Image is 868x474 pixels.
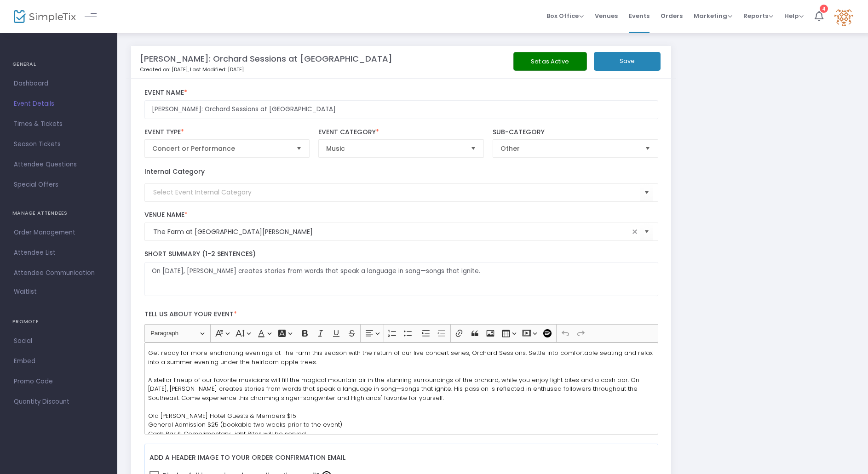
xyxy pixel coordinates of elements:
span: Promo Code [14,376,103,388]
span: Dashboard [14,78,103,90]
span: Reports [743,11,773,20]
button: Select [641,140,654,157]
button: Paragraph [146,326,208,341]
span: Social [14,335,103,347]
button: Save [594,52,661,71]
label: Add a header image to your order confirmation email [149,449,345,468]
span: Orders [661,4,683,28]
span: Season Tickets [14,138,103,150]
span: Events [629,4,650,28]
p: Created on: [DATE] [140,66,489,74]
span: A stellar lineup of our favorite musicians will fill the magical mountain air in the stunning sur... [148,376,639,402]
span: Box Office [546,11,584,20]
span: Special Offers [14,179,103,191]
span: Attendee Communication [14,267,103,279]
span: Get ready for more enchanting evenings at The Farm this season with the return of our live concer... [148,348,653,366]
span: Concert or Performance [152,144,289,153]
label: Event Name [144,89,658,97]
input: Select Venue [153,227,629,237]
label: Internal Category [144,167,205,177]
span: Cash Bar & Complimentary Light Bites will be served. [148,429,307,438]
span: Paragraph [150,328,198,339]
span: , Last Modified: [DATE] [188,66,244,73]
span: General Admission $25 (bookable two weeks prior to the event) [148,420,342,429]
span: Marketing [694,11,732,20]
h4: MANAGE ATTENDEES [12,204,105,223]
input: Enter Event Name [144,100,658,119]
span: Venues [595,4,618,28]
label: Event Category [318,128,483,137]
span: Times & Tickets [14,118,103,130]
label: Sub-Category [493,128,658,137]
button: Select [640,183,653,202]
button: Set as Active [513,52,587,71]
div: Editor toolbar [144,324,658,343]
button: Select [467,140,480,157]
input: Select Event Internal Category [153,188,640,197]
h4: PROMOTE [12,313,105,331]
span: Old [PERSON_NAME] Hotel Guests & Members $15 [148,411,296,420]
span: Order Management [14,227,103,239]
span: Quantity Discount [14,396,103,408]
span: Embed [14,355,103,367]
span: Short Summary (1-2 Sentences) [144,249,256,258]
span: Other [500,144,637,153]
button: Select [293,140,305,157]
span: Attendee Questions [14,159,103,171]
label: Tell us about your event [140,305,662,324]
span: Waitlist [14,287,37,297]
span: Attendee List [14,247,103,259]
span: Event Details [14,98,103,110]
m-panel-title: [PERSON_NAME]: Orchard Sessions at [GEOGRAPHIC_DATA] [140,52,392,65]
div: Rich Text Editor, main [144,343,658,434]
button: Select [640,223,653,241]
h4: GENERAL [12,55,105,74]
span: clear [629,226,640,237]
span: Music [326,144,463,153]
span: Help [784,11,804,20]
label: Event Type [144,128,310,137]
label: Venue Name [144,211,658,219]
div: 4 [820,5,828,13]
